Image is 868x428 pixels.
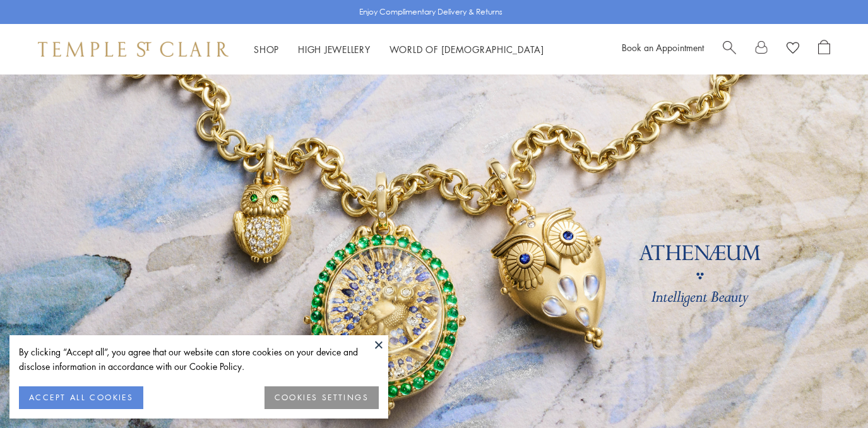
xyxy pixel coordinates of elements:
nav: Main navigation [254,42,544,57]
a: ShopShop [254,43,279,56]
a: View Wishlist [787,40,799,59]
a: High JewelleryHigh Jewellery [298,43,371,56]
a: World of [DEMOGRAPHIC_DATA]World of [DEMOGRAPHIC_DATA] [389,43,544,56]
a: Search [723,40,736,59]
img: Temple St. Clair [38,42,229,57]
button: ACCEPT ALL COOKIES [19,386,143,409]
a: Open Shopping Bag [818,40,830,59]
p: Enjoy Complimentary Delivery & Returns [359,6,502,18]
div: By clicking “Accept all”, you agree that our website can store cookies on your device and disclos... [19,345,379,374]
button: COOKIES SETTINGS [265,386,379,409]
a: Book an Appointment [622,41,704,54]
